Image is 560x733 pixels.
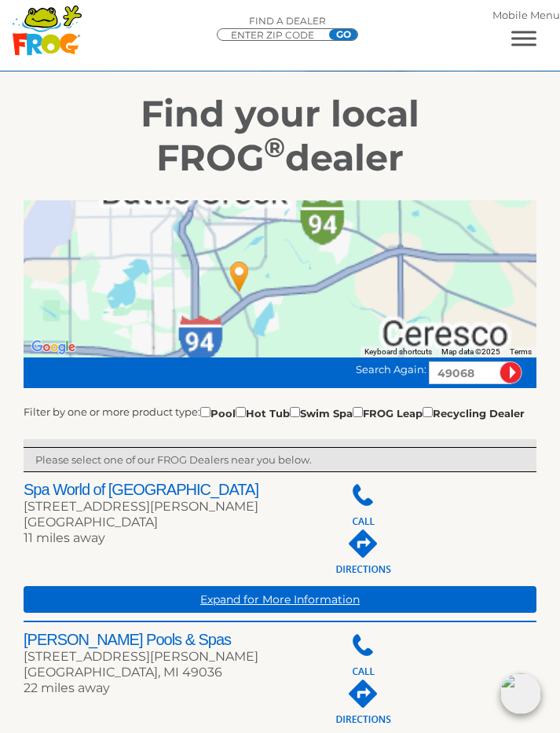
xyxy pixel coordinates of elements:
[27,337,79,357] img: Google
[364,346,432,357] button: Keyboard shortcuts
[35,452,525,467] p: Please select one of our FROG Dealers near you below.
[24,586,536,613] a: Expand for More Information
[500,361,522,384] input: Submit
[24,404,200,420] label: Filter by one or more product type:
[441,347,500,356] span: Map data ©2025
[27,337,79,357] a: Open this area in Google Maps (opens a new window)
[229,29,324,42] input: Zip Code Form
[215,249,264,304] div: Spa World of Battle Creek - 11 miles away.
[264,131,285,164] sup: ®
[217,14,358,28] p: Find A Dealer
[24,92,536,180] h2: Find your local FROG dealer
[511,31,536,46] button: MENU
[510,347,532,356] a: Terms
[200,404,525,421] div: Pool Hot Tub Swim Spa FROG Leap Recycling Dealer
[329,29,357,40] input: GO
[492,7,560,54] div: Mobile Menu
[500,673,541,714] img: openIcon
[356,363,426,376] span: Search Again:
